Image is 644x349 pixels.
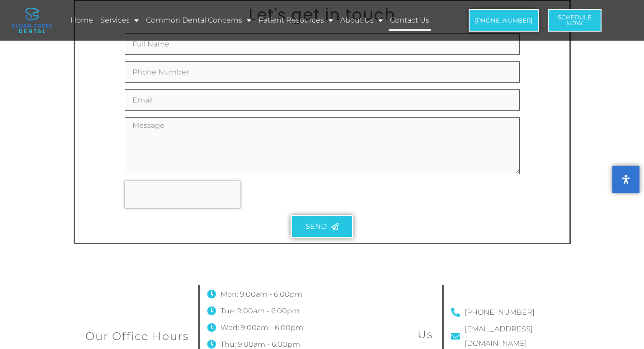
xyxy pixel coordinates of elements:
span: Mon: 9:00am - 6:00pm [218,287,302,302]
span: Us [418,328,433,341]
a: [PHONE_NUMBER] [451,305,559,320]
span: Schedule Now [558,14,592,26]
input: Only numbers and phone characters (#, -, *, etc) are accepted. [125,61,520,83]
a: Contact Us [389,10,431,31]
span: Tue: 9:00am - 6:00pm [218,304,300,318]
iframe: reCAPTCHA [125,181,240,208]
a: Services [99,10,140,31]
span: Wed: 9:00am - 6:00pm [218,321,303,335]
a: ScheduleNow [548,9,602,32]
h4: Our Office Hours [78,329,189,344]
a: Common Dental Concerns [145,10,253,31]
input: Email [125,89,520,111]
img: logo [12,8,52,33]
span: [PHONE_NUMBER] [475,18,532,23]
a: [PHONE_NUMBER] [469,9,539,32]
nav: Menu [69,10,442,31]
form: New Form [125,33,520,245]
a: Home [69,10,94,31]
a: Patient Resources [257,10,334,31]
input: Full Name [125,33,520,55]
a: About Us [339,10,384,31]
button: Send [291,215,353,238]
span: Send [306,223,327,230]
button: Open Accessibility Panel [612,166,639,193]
span: [PHONE_NUMBER] [462,305,535,320]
